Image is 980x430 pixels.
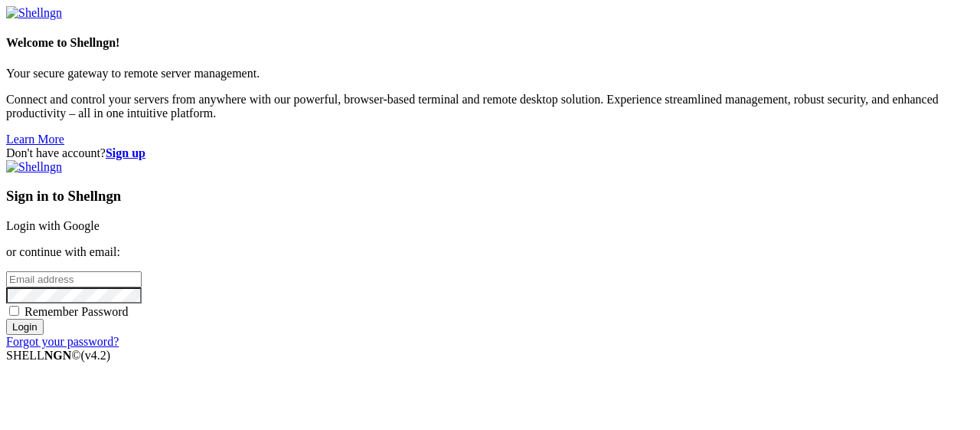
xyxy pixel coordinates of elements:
[6,67,974,80] p: Your secure gateway to remote server management.
[24,305,129,318] span: Remember Password
[6,133,64,146] a: Learn More
[6,93,974,120] p: Connect and control your servers from anywhere with our powerful, browser-based terminal and remo...
[44,349,72,362] b: NGN
[6,349,110,362] span: SHELL ©
[81,349,111,362] span: 4.2.0
[6,335,119,348] a: Forgot your password?
[6,146,974,160] div: Don't have account?
[6,188,974,205] h3: Sign in to Shellngn
[106,146,145,159] a: Sign up
[6,219,100,232] a: Login with Google
[6,271,142,287] input: Email address
[6,319,44,335] input: Login
[6,245,974,259] p: or continue with email:
[6,36,974,50] h4: Welcome to Shellngn!
[9,306,19,316] input: Remember Password
[6,6,62,20] img: Shellngn
[6,160,62,174] img: Shellngn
